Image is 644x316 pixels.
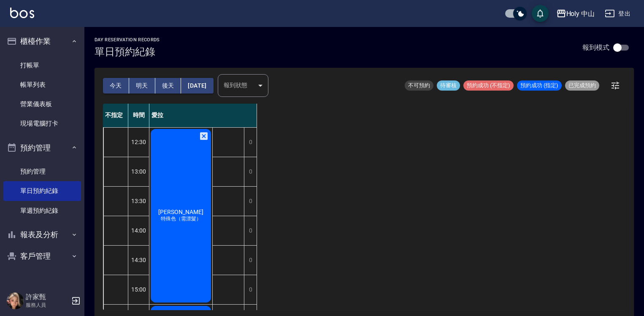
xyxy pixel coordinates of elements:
button: 登出 [601,6,634,21]
button: 預約管理 [3,137,81,159]
a: 預約管理 [3,162,81,181]
button: 後天 [155,78,181,94]
span: 待審核 [437,82,460,89]
button: 櫃檯作業 [3,30,81,52]
button: 今天 [103,78,129,94]
a: 打帳單 [3,56,81,75]
div: 不指定 [103,104,128,127]
h3: 單日預約紀錄 [95,46,160,58]
span: 預約成功 (指定) [517,82,562,89]
span: 預約成功 (不指定) [463,82,514,89]
button: 報表及分析 [3,224,81,246]
div: 0 [244,157,257,186]
div: 15:00 [128,275,149,304]
div: 0 [244,128,257,157]
div: 0 [244,246,257,275]
h2: day Reservation records [95,37,160,43]
a: 現場電腦打卡 [3,114,81,133]
button: save [532,5,549,22]
div: 0 [244,187,257,216]
button: 明天 [129,78,155,94]
a: 單週預約紀錄 [3,201,81,220]
p: 報到模式 [582,43,609,52]
a: 單日預約紀錄 [3,181,81,201]
a: 營業儀表板 [3,94,81,114]
button: 客戶管理 [3,245,81,267]
span: [PERSON_NAME] [157,209,205,215]
span: 不可預約 [405,82,433,89]
div: Holy 中山 [566,8,595,19]
span: 已完成預約 [565,82,599,89]
a: 帳單列表 [3,75,81,94]
div: 0 [244,216,257,245]
div: 0 [244,275,257,304]
div: 12:30 [128,127,149,157]
div: 時間 [128,104,149,127]
div: 14:00 [128,216,149,245]
img: Person [7,292,24,309]
div: 14:30 [128,245,149,275]
button: Holy 中山 [553,5,598,22]
div: 愛拉 [149,104,257,127]
img: Logo [10,8,34,18]
button: [DATE] [181,78,213,94]
h5: 許家甄 [26,293,69,301]
span: 特殊色（需漂髮） [159,215,203,222]
div: 13:00 [128,157,149,186]
div: 13:30 [128,186,149,216]
p: 服務人員 [26,301,69,309]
